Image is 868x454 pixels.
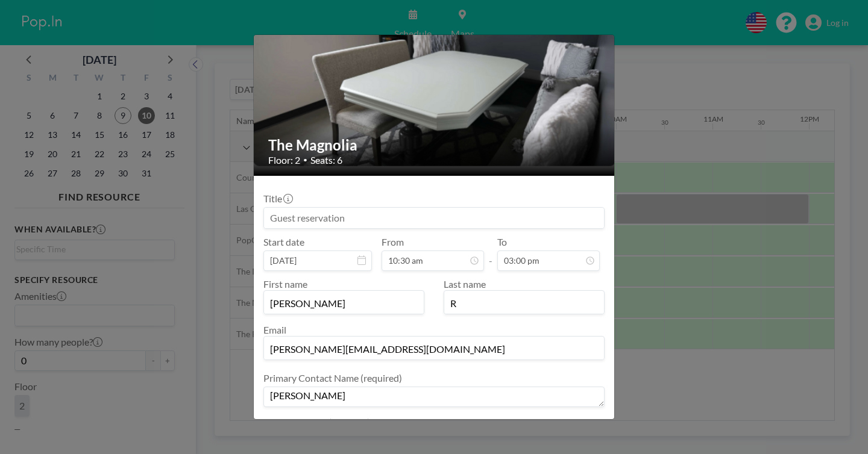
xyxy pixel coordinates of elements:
[310,154,342,166] span: Seats: 6
[263,278,307,290] label: First name
[263,193,292,205] label: Title
[268,154,300,166] span: Floor: 2
[263,417,370,429] label: Phone Number (required)
[264,339,604,359] input: Email
[382,236,404,248] label: From
[263,236,304,248] label: Start date
[268,136,601,154] h2: The Magnolia
[254,5,615,167] img: 537.png
[444,278,486,290] label: Last name
[497,236,507,248] label: To
[264,208,604,228] input: Guest reservation
[264,293,424,314] input: First name
[303,155,307,164] span: •
[263,372,402,384] label: Primary Contact Name (required)
[444,293,604,314] input: Last name
[263,324,286,335] label: Email
[489,240,492,267] span: -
